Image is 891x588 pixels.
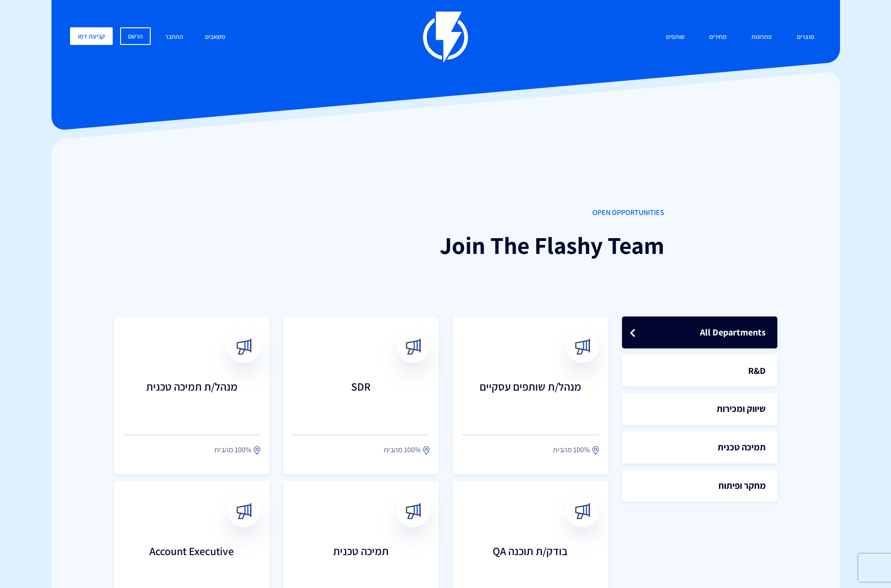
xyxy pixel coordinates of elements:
a: SDR 100% מהבית [283,316,439,474]
a: הרשם [120,27,151,45]
span: 100% מהבית [214,444,251,455]
a: מחקר ופיתוח [622,470,777,502]
img: location.svg [254,446,260,455]
h3: תמיכה טכנית [293,545,429,582]
img: broadcast.svg [236,503,252,519]
h3: בודק/ת תוכנה QA [462,545,599,582]
a: התחבר [158,27,190,47]
img: broadcast.svg [236,339,252,355]
img: broadcast.svg [574,503,590,519]
h3: מנהל/ת תמיכה טכנית [123,380,260,417]
span: 100% מהבית [553,444,590,455]
a: תמיכה טכנית [622,431,777,463]
a: שותפים [659,27,692,47]
img: location.svg [592,446,599,455]
img: broadcast.svg [405,503,421,519]
span: OPEN OPPORTUNITIES [227,208,664,218]
img: location.svg [423,446,429,455]
a: קביעת דמו [70,27,113,45]
a: מחירים [702,27,734,47]
a: משאבים [198,27,232,47]
span: 100% מהבית [384,444,421,455]
a: מנהל/ת שותפים עסקיים 100% מהבית [453,316,608,474]
a: מנהל/ת תמיכה טכנית 100% מהבית [114,316,269,474]
a: R&D [622,355,777,387]
a: All Departments [622,316,777,348]
h3: מנהל/ת שותפים עסקיים [462,380,599,417]
a: פתרונות [744,27,779,47]
img: broadcast.svg [574,339,590,355]
a: שיווק ומכירות [622,393,777,425]
img: broadcast.svg [405,339,421,355]
a: מוצרים [790,27,821,47]
h3: SDR [293,380,429,417]
h1: Join The Flashy Team [227,232,664,259]
h3: Account Executive [123,545,260,582]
